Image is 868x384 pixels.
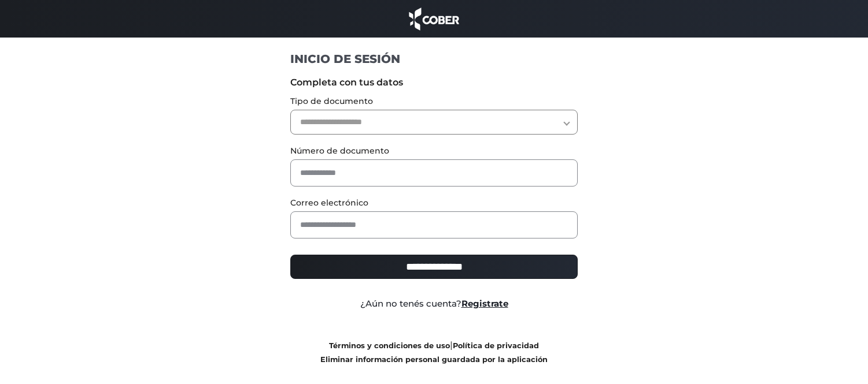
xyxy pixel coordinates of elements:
label: Tipo de documento [290,95,578,107]
label: Número de documento [290,145,578,157]
label: Correo electrónico [290,197,578,209]
div: ¿Aún no tenés cuenta? [282,297,586,311]
a: Términos y condiciones de uso [329,341,450,350]
img: cober_marca.png [406,6,463,32]
label: Completa con tus datos [290,76,578,90]
a: Eliminar información personal guardada por la aplicación [320,355,548,364]
div: | [282,338,586,366]
a: Política de privacidad [453,341,539,350]
h1: INICIO DE SESIÓN [290,51,578,66]
a: Registrate [461,298,508,309]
